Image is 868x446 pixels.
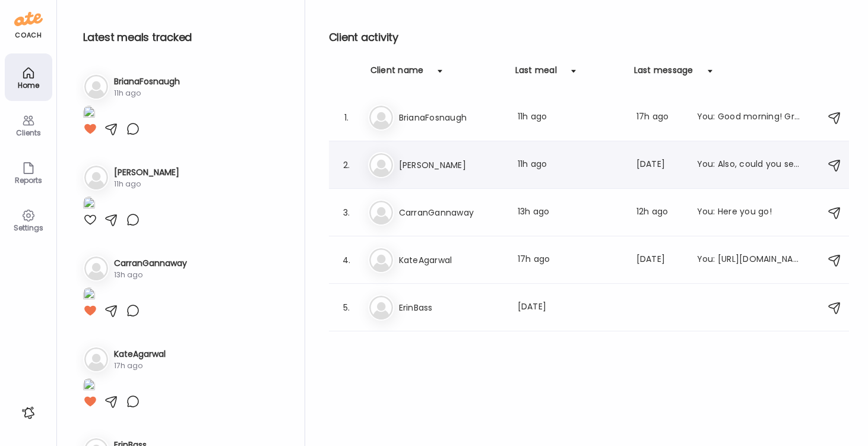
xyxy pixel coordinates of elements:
h3: KateAgarwal [114,348,166,360]
h3: CarranGannaway [114,257,187,270]
div: 11h ago [518,158,622,172]
div: 11h ago [114,179,179,189]
h3: BrianaFosnaugh [399,110,503,125]
h2: Client activity [329,29,849,46]
img: images%2FXKIh3wwHSkanieFEXC1qNVQ7J872%2FtczFI2fuHnLHM5BxYhmd%2Fa5WrjKQ2Of3OB8TSvAaU_1080 [83,106,95,122]
img: bg-avatar-default.svg [84,347,108,371]
img: ate [14,10,43,29]
div: 2. [340,158,354,172]
div: Client name [370,64,424,83]
div: 11h ago [114,88,180,99]
img: images%2Fmls5gikZwJfCZifiAnIYr4gr8zN2%2Fzpay0gPhTRwI6USqLJQP%2FsSPwnsmuRIWj1iUDoEQ6_1080 [83,197,95,213]
img: images%2FKkOFNasss1NKMjzDX2ZYA4Skty62%2F9JvjgQrfn1UPhuPJnqpn%2FFybW0If89LstOHGnWIji_1080 [83,287,95,303]
h3: [PERSON_NAME] [114,166,179,179]
div: 13h ago [114,270,187,280]
div: 3. [340,205,354,220]
h3: CarranGannaway [399,205,503,220]
div: coach [15,30,42,40]
img: bg-avatar-default.svg [84,166,108,189]
div: 1. [340,110,354,125]
img: images%2FBSFQB00j0rOawWNVf4SvQtxQl562%2FtBUGc4jgQDa85bdZSk6M%2FNzaWiuX2BHeFyPbcRSFG_1080 [83,378,95,394]
div: [DATE] [636,158,683,172]
h3: BrianaFosnaugh [114,75,180,88]
img: bg-avatar-default.svg [84,257,108,280]
div: 17h ago [518,253,622,267]
h3: ErinBass [399,301,503,315]
div: [DATE] [636,253,683,267]
img: bg-avatar-default.svg [369,106,393,129]
div: Last meal [515,64,557,83]
div: 4. [340,253,354,267]
div: [DATE] [518,301,622,315]
div: 12h ago [636,205,683,220]
div: Clients [7,129,50,137]
div: Last message [634,64,693,83]
div: 11h ago [518,110,622,125]
h3: KateAgarwal [399,253,503,267]
img: bg-avatar-default.svg [369,201,393,224]
div: Home [7,81,50,89]
div: Settings [7,224,50,232]
div: Reports [7,176,50,184]
div: 5. [340,301,354,315]
div: 13h ago [518,205,622,220]
div: You: [URL][DOMAIN_NAME][PERSON_NAME] [697,253,802,267]
div: You: Also, could you send me the name of your hormone supplement? Ty! [697,158,802,172]
div: 17h ago [636,110,683,125]
img: bg-avatar-default.svg [369,153,393,177]
img: bg-avatar-default.svg [369,248,393,272]
h3: [PERSON_NAME] [399,158,503,172]
h2: Latest meals tracked [83,29,286,46]
img: bg-avatar-default.svg [84,75,108,99]
div: You: Good morning! Great job on all the things [DATE]. I love the emphasis you put on protein, es... [697,110,802,125]
div: 17h ago [114,360,166,371]
div: You: Here you go! [697,205,802,220]
img: bg-avatar-default.svg [369,296,393,320]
